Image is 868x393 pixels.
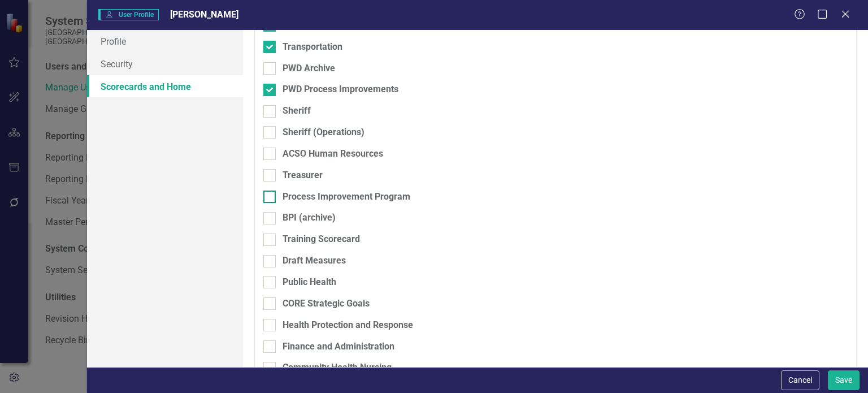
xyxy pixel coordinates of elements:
span: User Profile [98,9,159,20]
div: BPI (archive) [283,211,336,224]
div: Treasurer [283,169,323,182]
div: Finance and Administration [283,340,394,353]
div: Process Improvement Program [283,191,410,204]
div: Health Protection and Response [283,319,413,332]
a: Scorecards and Home [87,75,243,98]
div: CORE Strategic Goals [283,297,370,310]
div: Draft Measures [283,254,346,267]
div: Community Health Nursing [283,361,392,374]
span: [PERSON_NAME] [170,9,238,20]
div: Public Health [283,276,336,289]
div: Sheriff [283,105,311,118]
a: Security [87,53,243,75]
div: PWD Archive [283,62,335,75]
div: PWD Process Improvements [283,83,398,96]
a: Profile [87,30,243,53]
button: Cancel [781,370,819,390]
button: Save [828,370,860,390]
div: Transportation [283,41,342,54]
div: ACSO Human Resources [283,148,383,161]
div: Training Scorecard [283,233,360,246]
div: Sheriff (Operations) [283,126,364,139]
